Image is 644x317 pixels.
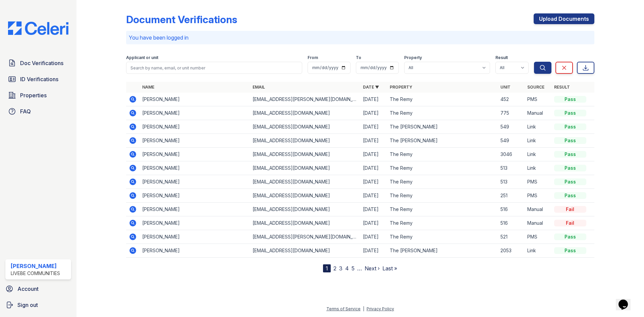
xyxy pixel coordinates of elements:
a: Property [390,85,412,90]
td: [EMAIL_ADDRESS][DOMAIN_NAME] [250,134,360,148]
a: Privacy Policy [367,306,394,311]
a: Name [142,85,154,90]
td: 3046 [498,148,525,161]
a: ID Verifications [5,72,71,86]
td: [DATE] [360,203,387,216]
a: Properties [5,89,71,102]
td: Link [525,244,551,258]
td: Manual [525,106,551,120]
td: [DATE] [360,120,387,134]
a: Sign out [3,298,74,312]
td: 516 [498,203,525,216]
td: 251 [498,189,525,203]
a: 4 [345,265,349,272]
td: [PERSON_NAME] [140,134,250,148]
td: [DATE] [360,134,387,148]
td: [EMAIL_ADDRESS][DOMAIN_NAME] [250,203,360,216]
iframe: chat widget [616,290,637,310]
td: Link [525,148,551,161]
div: Pass [554,96,586,103]
label: Applicant or unit [126,55,158,60]
label: Property [404,55,422,60]
td: [EMAIL_ADDRESS][DOMAIN_NAME] [250,161,360,175]
div: Pass [554,137,586,144]
td: [DATE] [360,175,387,189]
td: The Remy [387,216,497,230]
div: Pass [554,110,586,116]
a: Email [253,85,265,90]
td: The Remy [387,189,497,203]
td: [DATE] [360,216,387,230]
td: [PERSON_NAME] [140,106,250,120]
td: The Remy [387,93,497,106]
td: The Remy [387,106,497,120]
td: The Remy [387,148,497,161]
a: 3 [339,265,342,272]
td: The Remy [387,230,497,244]
a: Upload Documents [534,13,594,24]
td: [EMAIL_ADDRESS][DOMAIN_NAME] [250,244,360,258]
td: PMS [525,189,551,203]
td: Manual [525,216,551,230]
div: [PERSON_NAME] [11,262,60,270]
td: [DATE] [360,148,387,161]
td: [DATE] [360,244,387,258]
a: Account [3,282,74,296]
td: PMS [525,93,551,106]
div: | [363,306,364,311]
div: Pass [554,123,586,130]
td: [EMAIL_ADDRESS][DOMAIN_NAME] [250,189,360,203]
td: [PERSON_NAME] [140,175,250,189]
div: Document Verifications [126,13,237,25]
td: [PERSON_NAME] [140,244,250,258]
a: FAQ [5,105,71,118]
div: Pass [554,178,586,185]
td: The Remy [387,175,497,189]
td: [EMAIL_ADDRESS][PERSON_NAME][DOMAIN_NAME] [250,230,360,244]
span: Properties [20,91,47,99]
td: [EMAIL_ADDRESS][DOMAIN_NAME] [250,106,360,120]
td: [PERSON_NAME] [140,120,250,134]
span: Account [17,285,39,293]
td: Link [525,134,551,148]
td: 549 [498,134,525,148]
td: The [PERSON_NAME] [387,134,497,148]
td: [EMAIL_ADDRESS][DOMAIN_NAME] [250,216,360,230]
p: You have been logged in [129,34,592,42]
img: CE_Logo_Blue-a8612792a0a2168367f1c8372b55b34899dd931a85d93a1a3d3e32e68fde9ad4.png [3,21,74,35]
a: Next › [365,265,380,272]
span: Sign out [17,301,38,309]
td: [PERSON_NAME] [140,161,250,175]
td: The [PERSON_NAME] [387,120,497,134]
div: Fail [554,220,586,226]
td: 549 [498,120,525,134]
td: The Remy [387,203,497,216]
span: … [357,264,362,272]
label: Result [495,55,508,60]
td: [PERSON_NAME] [140,148,250,161]
div: Pass [554,151,586,158]
a: Last » [382,265,397,272]
td: 2053 [498,244,525,258]
div: Pass [554,247,586,254]
div: 1 [323,264,331,272]
td: Link [525,120,551,134]
td: [EMAIL_ADDRESS][DOMAIN_NAME] [250,120,360,134]
td: [PERSON_NAME] [140,93,250,106]
a: Source [527,85,544,90]
td: 452 [498,93,525,106]
td: PMS [525,175,551,189]
label: To [356,55,361,60]
td: 775 [498,106,525,120]
td: Link [525,161,551,175]
td: [PERSON_NAME] [140,216,250,230]
a: Doc Verifications [5,56,71,70]
td: PMS [525,230,551,244]
td: [DATE] [360,189,387,203]
a: 5 [352,265,355,272]
a: Result [554,85,570,90]
a: 2 [333,265,336,272]
td: 521 [498,230,525,244]
td: [DATE] [360,230,387,244]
